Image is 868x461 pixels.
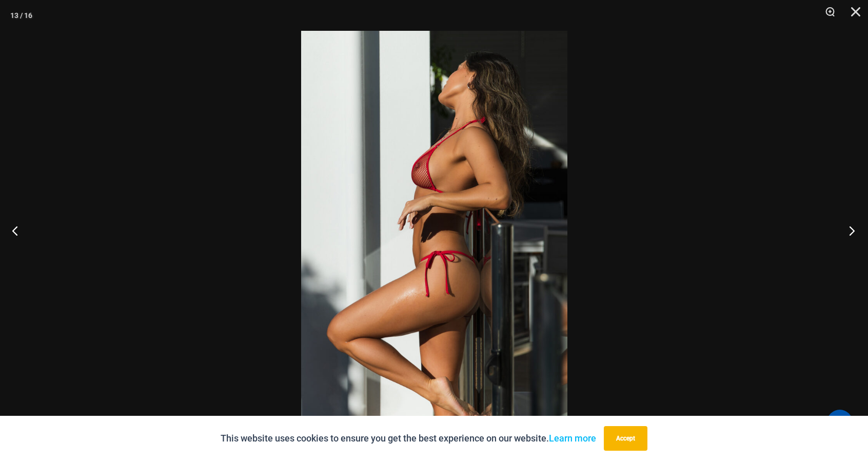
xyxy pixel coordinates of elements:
[830,205,868,256] button: Next
[604,426,647,451] button: Accept
[10,8,32,23] div: 13 / 16
[301,31,567,430] img: Summer Storm Red 312 Tri Top 456 Micro 04
[549,433,596,444] a: Learn more
[221,431,596,446] p: This website uses cookies to ensure you get the best experience on our website.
